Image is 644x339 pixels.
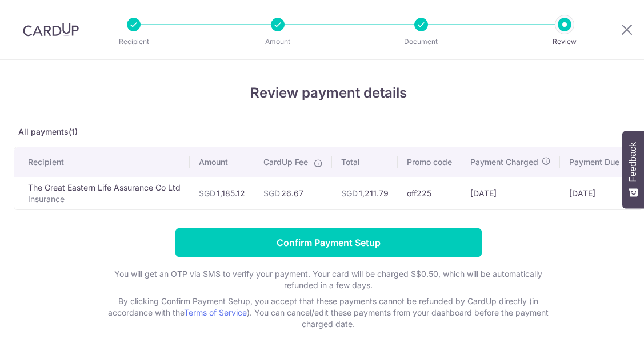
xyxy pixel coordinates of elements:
[622,131,644,208] button: Feedback - Show survey
[522,36,607,47] p: Review
[341,188,358,198] span: SGD
[398,147,461,177] th: Promo code
[100,296,557,330] p: By clicking Confirm Payment Setup, you accept that these payments cannot be refunded by CardUp di...
[190,147,254,177] th: Amount
[190,177,254,209] td: 1,185.12
[254,177,332,209] td: 26.67
[398,177,461,209] td: off225
[461,177,560,209] td: [DATE]
[569,156,619,168] span: Payment Due
[263,188,280,198] span: SGD
[23,23,79,37] img: CardUp
[14,83,643,103] h4: Review payment details
[570,305,633,333] iframe: Opens a widget where you can find more information
[184,308,247,317] a: Terms of Service
[560,177,641,209] td: [DATE]
[100,268,557,291] p: You will get an OTP via SMS to verify your payment. Your card will be charged S$0.50, which will ...
[332,147,398,177] th: Total
[28,193,181,205] p: Insurance
[14,126,643,138] p: All payments(1)
[199,188,215,198] span: SGD
[14,147,190,177] th: Recipient
[91,36,176,47] p: Recipient
[332,177,398,209] td: 1,211.79
[470,156,538,168] span: Payment Charged
[628,142,638,182] span: Feedback
[175,228,482,257] input: Confirm Payment Setup
[263,156,308,168] span: CardUp Fee
[379,36,463,47] p: Document
[235,36,320,47] p: Amount
[14,177,190,209] td: The Great Eastern Life Assurance Co Ltd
